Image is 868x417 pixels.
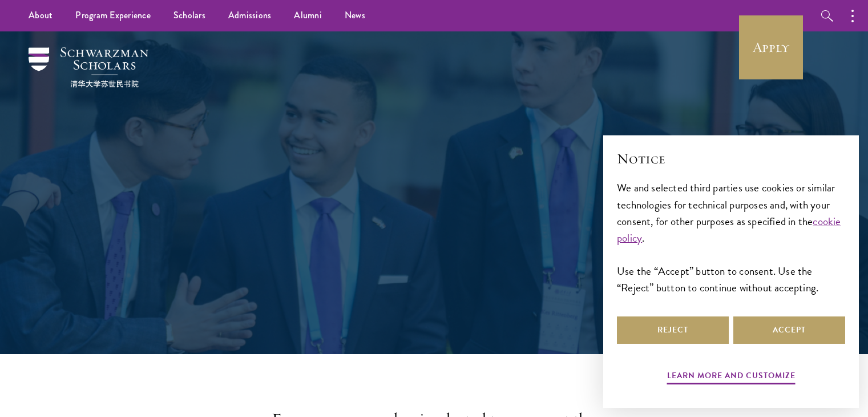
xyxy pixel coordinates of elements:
a: Apply [739,15,803,79]
button: Accept [733,316,845,344]
button: Reject [617,316,729,344]
button: Learn more and customize [667,368,796,386]
h2: Notice [617,149,845,169]
div: We and selected third parties use cookies or similar technologies for technical purposes and, wit... [617,179,845,295]
a: cookie policy [617,213,841,246]
img: Schwarzman Scholars [29,47,148,87]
